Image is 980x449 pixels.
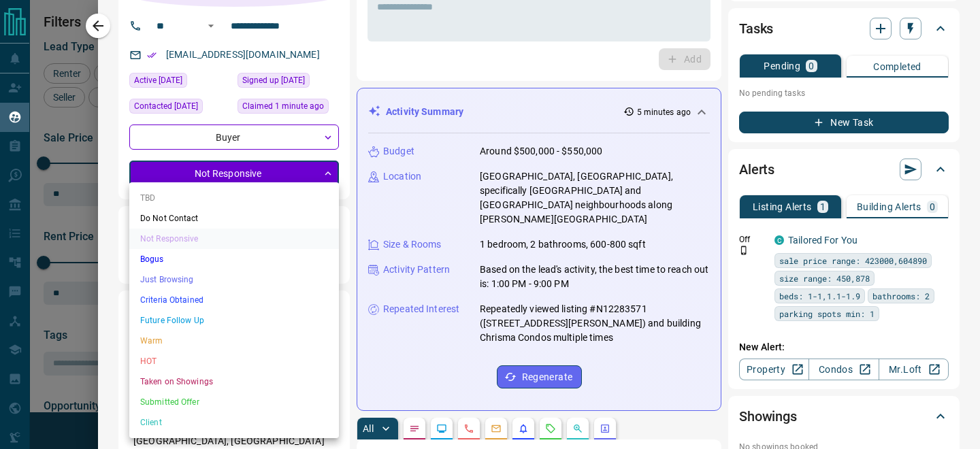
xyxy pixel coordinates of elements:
li: Submitted Offer [129,392,339,412]
li: Taken on Showings [129,371,339,392]
li: Just Browsing [129,269,339,290]
li: Bogus [129,249,339,269]
li: Client [129,412,339,433]
li: Future Follow Up [129,310,339,331]
li: Criteria Obtained [129,290,339,310]
li: Warm [129,331,339,351]
li: Do Not Contact [129,208,339,229]
li: HOT [129,351,339,371]
li: TBD [129,188,339,208]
